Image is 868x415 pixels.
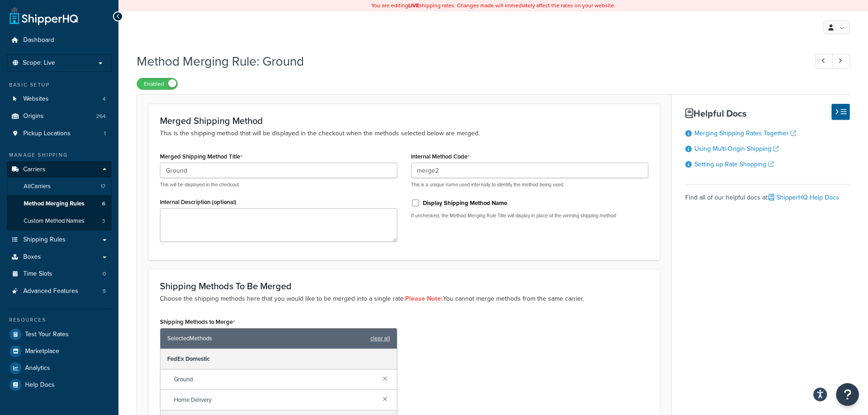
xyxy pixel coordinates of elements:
h3: Shipping Methods To Be Merged [160,281,648,291]
span: Origins [23,113,44,120]
li: Advanced Features [7,283,112,300]
a: Merging Shipping Rates Together [694,128,796,138]
strong: Please Note: [405,294,443,303]
p: This will be displayed in the checkout [160,181,397,188]
a: Dashboard [7,32,112,49]
a: Analytics [7,360,112,376]
h3: Merged Shipping Method [160,116,648,126]
span: Boxes [23,253,41,261]
a: Carriers [7,161,112,178]
span: 9 [103,287,106,295]
a: Shipping Rules [7,231,112,248]
span: Websites [23,95,49,103]
a: Marketplace [7,343,112,359]
span: All Carriers [24,183,51,190]
li: Time Slots [7,266,112,282]
span: Time Slots [23,270,52,278]
a: Method Merging Rules6 [7,195,112,212]
span: Selected Methods [167,332,366,345]
span: Analytics [25,364,50,372]
span: Dashboard [23,36,54,44]
li: Method Merging Rules [7,195,112,212]
p: This is the shipping method that will be displayed in the checkout when the methods selected belo... [160,128,648,138]
label: Internal Method Code [411,153,470,160]
div: FedEx Domestic [160,349,397,369]
span: Shipping Rules [23,236,66,244]
p: Choose the shipping methods here that you would like to be merged into a single rate. You cannot ... [160,294,648,304]
label: Enabled [137,78,177,89]
span: 0 [103,270,106,278]
li: Custom Method Names [7,213,112,230]
button: Hide Help Docs [832,104,850,120]
span: 3 [102,217,105,225]
p: This is a unique name used internally to identify the method being used [411,181,648,188]
li: Origins [7,108,112,125]
span: Ground [174,373,375,386]
span: Method Merging Rules [24,200,84,208]
p: If unchecked, the Method Merging Rule Title will display in place of the winning shipping method [411,212,648,219]
span: 264 [96,113,106,120]
span: Test Your Rates [25,331,69,338]
span: Advanced Features [23,287,78,295]
a: Boxes [7,249,112,266]
div: Find all of our helpful docs at: [685,184,850,204]
span: Scope: Live [23,59,55,67]
a: Pickup Locations1 [7,125,112,142]
span: Home Delivery [174,394,375,406]
a: Setting up Rate Shopping [694,159,774,169]
span: Carriers [23,166,46,174]
span: Marketplace [25,348,59,355]
li: Pickup Locations [7,125,112,142]
a: Using Multi-Origin Shipping [694,144,779,154]
a: Custom Method Names3 [7,213,112,230]
h1: Method Merging Rule: Ground [137,52,799,70]
b: LIVE [408,1,419,10]
span: Pickup Locations [23,130,71,138]
a: Help Docs [7,377,112,393]
li: Carriers [7,161,112,231]
label: Display Shipping Method Name [423,199,507,207]
span: Help Docs [25,381,55,389]
label: Shipping Methods to Merge [160,318,235,326]
span: 6 [102,200,105,208]
a: Websites4 [7,91,112,108]
div: Basic Setup [7,81,112,89]
li: Websites [7,91,112,108]
a: Time Slots0 [7,266,112,282]
span: 1 [104,130,106,138]
span: 4 [103,95,106,103]
div: Manage Shipping [7,151,112,159]
label: Internal Description (optional) [160,199,236,205]
div: Resources [7,316,112,324]
a: Test Your Rates [7,326,112,343]
a: clear all [370,332,390,345]
a: Next Record [832,54,850,69]
a: AllCarriers17 [7,178,112,195]
a: ShipperHQ Help Docs [769,193,839,202]
a: Previous Record [816,54,833,69]
span: Custom Method Names [24,217,84,225]
a: Origins264 [7,108,112,125]
label: Merged Shipping Method Title [160,153,242,160]
h3: Helpful Docs [685,108,850,118]
span: 17 [101,183,105,190]
button: Open Resource Center [836,383,859,406]
a: Advanced Features9 [7,283,112,300]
